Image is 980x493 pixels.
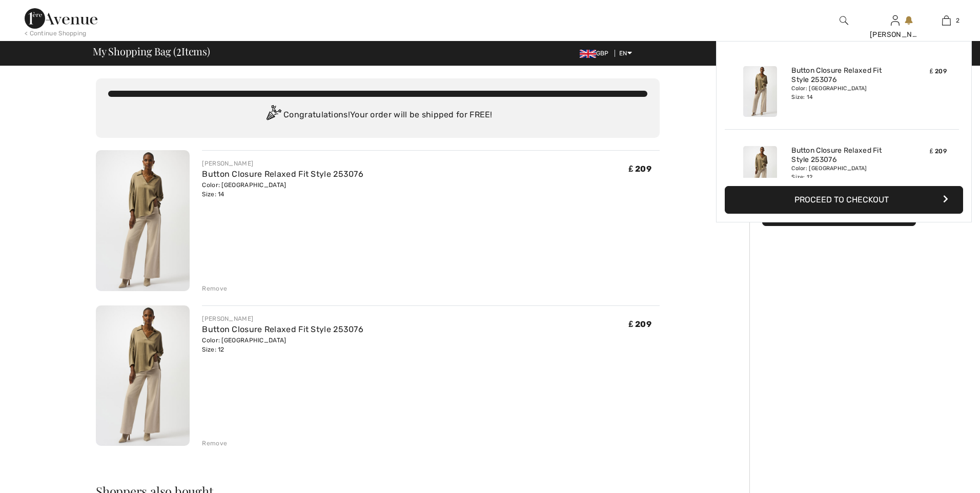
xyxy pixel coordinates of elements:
span: My Shopping Bag ( Items) [93,46,210,56]
img: My Info [891,14,900,27]
button: Proceed to Checkout [725,186,963,214]
span: ₤ 209 [629,319,651,329]
div: [PERSON_NAME] [870,29,920,40]
img: My Bag [942,14,951,27]
span: ₤ 209 [930,148,947,155]
span: ₤ 209 [629,164,651,174]
div: Congratulations! Your order will be shipped for FREE! [108,105,647,126]
div: Color: [GEOGRAPHIC_DATA] Size: 14 [202,180,363,199]
span: GBP [580,50,613,57]
a: Button Closure Relaxed Fit Style 253076 [791,66,892,85]
a: Button Closure Relaxed Fit Style 253076 [202,169,363,179]
a: Sign In [891,15,900,25]
img: Button Closure Relaxed Fit Style 253076 [743,66,777,117]
span: 2 [956,16,959,25]
div: Color: [GEOGRAPHIC_DATA] Size: 12 [202,336,363,354]
img: Button Closure Relaxed Fit Style 253076 [96,150,190,291]
img: 1ère Avenue [25,8,97,29]
img: UK Pound [580,50,596,58]
div: Remove [202,439,227,448]
div: Color: [GEOGRAPHIC_DATA] Size: 14 [791,85,892,101]
a: Button Closure Relaxed Fit Style 253076 [202,324,363,334]
span: EN [619,50,632,57]
div: Color: [GEOGRAPHIC_DATA] Size: 12 [791,165,892,181]
div: [PERSON_NAME] [202,159,363,168]
div: Remove [202,284,227,293]
div: [PERSON_NAME] [202,314,363,323]
img: Button Closure Relaxed Fit Style 253076 [96,305,190,446]
span: ₤ 209 [930,68,947,75]
div: < Continue Shopping [25,29,87,38]
a: 2 [921,14,971,27]
img: Congratulation2.svg [263,105,283,126]
span: 2 [176,44,181,57]
img: Button Closure Relaxed Fit Style 253076 [743,146,777,197]
a: Button Closure Relaxed Fit Style 253076 [791,146,892,165]
img: search the website [840,14,848,27]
